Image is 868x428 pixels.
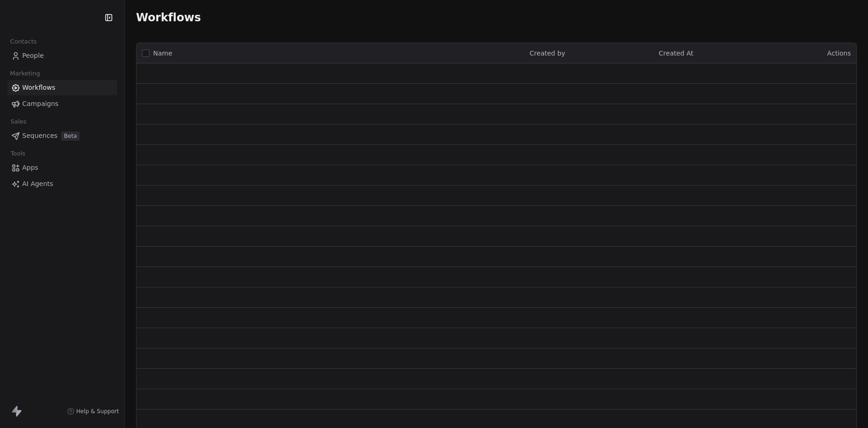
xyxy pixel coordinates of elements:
a: Workflows [7,80,117,95]
span: Sales [6,115,31,129]
a: Apps [7,160,117,175]
span: Apps [22,163,38,173]
span: Workflows [22,83,56,93]
span: Sequences [22,131,57,141]
span: People [22,51,44,61]
span: Campaigns [22,99,58,109]
a: SequencesBeta [7,128,117,143]
span: Help & Support [76,408,119,415]
span: Tools [6,147,29,161]
span: Created by [530,50,565,57]
a: Campaigns [7,96,117,112]
span: AI Agents [22,179,53,189]
span: Name [153,49,172,58]
a: Help & Support [67,408,119,415]
span: Workflows [136,11,201,24]
a: AI Agents [7,176,117,192]
span: Created At [659,50,694,57]
span: Marketing [6,67,44,81]
span: Actions [827,50,851,57]
span: Contacts [6,35,41,49]
a: People [7,48,117,63]
span: Beta [61,131,80,141]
